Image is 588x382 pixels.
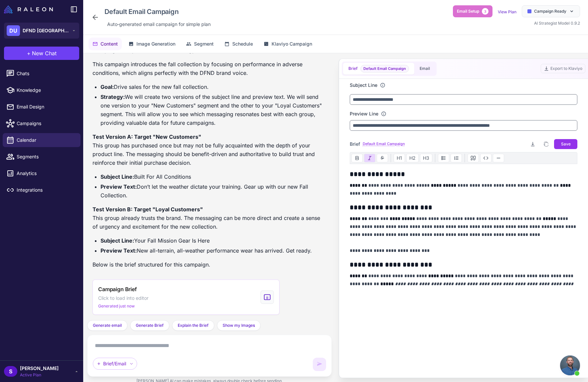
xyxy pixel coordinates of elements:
span: Calendar [17,136,75,144]
button: Klaviyo Campaign [260,38,316,50]
span: Integrations [17,186,75,194]
button: H1 [394,154,405,162]
li: Drive sales for the new fall collection. [100,83,326,91]
span: Brief [350,140,360,148]
strong: Goal: [100,84,114,90]
span: Campaign Brief [98,285,137,293]
label: Preview Line [350,110,378,117]
div: Click to edit campaign name [102,5,213,18]
strong: Strategy: [100,94,125,100]
p: This group has purchased once but may not be fully acquainted with the depth of your product line... [93,132,326,167]
span: Chats [17,70,75,77]
button: Export to Klaviyo [541,64,585,73]
span: Email Design [17,103,75,110]
button: Download brief [527,139,538,149]
span: Segments [17,153,75,160]
strong: Subject Line: [100,173,134,180]
label: Subject Line [350,82,377,89]
button: Email Setup3 [453,5,492,17]
a: Default Email Campaign [363,141,405,147]
button: H2 [406,154,419,162]
button: Content [89,38,122,50]
button: Explain the Brief [172,320,214,331]
li: Built For All Conditions [100,172,326,181]
div: Click to edit description [104,19,213,29]
span: Campaigns [17,120,75,127]
div: Brief/Email [93,358,137,370]
p: This group already trusts the brand. The messaging can be more direct and create a sense of urgen... [93,205,326,231]
button: DUDFND [GEOGRAPHIC_DATA] [4,23,79,39]
span: Auto‑generated email campaign for simple plan [107,21,211,28]
span: Campaign Ready [534,8,566,14]
span: Generate email [93,322,122,328]
span: Content [100,40,118,48]
span: Brief [348,66,358,72]
span: Generate Brief [136,322,164,328]
li: Your Fall Mission Gear Is Here [100,236,326,245]
li: New all-terrain, all-weather performance wear has arrived. Get ready. [100,246,326,255]
button: Segment [182,38,218,50]
a: Campaigns [3,116,81,130]
span: 3 [482,8,489,15]
span: DFND [GEOGRAPHIC_DATA] [23,27,69,34]
span: Brief template [360,65,409,73]
button: Email [414,63,435,75]
span: Generated just now [98,303,135,309]
span: New Chat [32,49,57,57]
button: BriefDefault Email Campaign [343,63,414,75]
button: H3 [420,154,432,162]
a: Knowledge [3,83,81,97]
span: Email Setup [457,8,479,14]
strong: Preview Text: [100,247,137,254]
div: S [4,366,17,377]
button: +New Chat [4,47,79,60]
span: Segment [194,40,214,48]
a: View Plan [498,9,516,14]
a: Calendar [3,133,81,147]
a: Segments [3,150,81,164]
strong: Test Version B: Target "Loyal Customers" [93,206,203,213]
strong: Test Version A: Target "New Customers" [93,133,201,140]
button: Generate Brief [130,320,169,331]
a: Email Design [3,100,81,114]
strong: Subject Line: [100,237,134,244]
a: Chats [3,67,81,81]
span: Analytics [17,170,75,177]
button: Generate email [87,320,127,331]
a: Raleon Logo [4,5,56,13]
button: Schedule [220,38,257,50]
span: Explain the Brief [178,322,209,328]
span: Image Generation [136,40,175,48]
span: AI Strategist Model 0.9.2 [534,21,580,26]
span: Active Plan [20,372,59,378]
span: Show my Images [223,322,255,328]
span: [PERSON_NAME] [20,365,59,372]
button: Save [554,139,577,149]
li: Don’t let the weather dictate your training. Gear up with our new Fall Collection. [100,182,326,200]
img: Raleon Logo [4,5,53,13]
span: Save [561,141,571,147]
strong: Preview Text: [100,183,137,190]
span: Click to load into editor [98,294,148,302]
button: Image Generation [124,38,179,50]
a: Integrations [3,183,81,197]
button: Show my Images [217,320,261,331]
span: Knowledge [17,87,75,94]
p: This campaign introduces the fall collection by focusing on performance in adverse conditions, wh... [93,60,326,77]
a: Analytics [3,166,81,180]
li: We will create two versions of the subject line and preview text. We will send one version to you... [100,93,326,127]
button: Copy brief [541,139,551,149]
div: Open chat [560,355,580,375]
span: Schedule [232,40,253,48]
span: Klaviyo Campaign [272,40,312,48]
div: DU [7,25,20,36]
p: Below is the brief structured for this campaign. [93,260,326,269]
span: + [27,49,31,57]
